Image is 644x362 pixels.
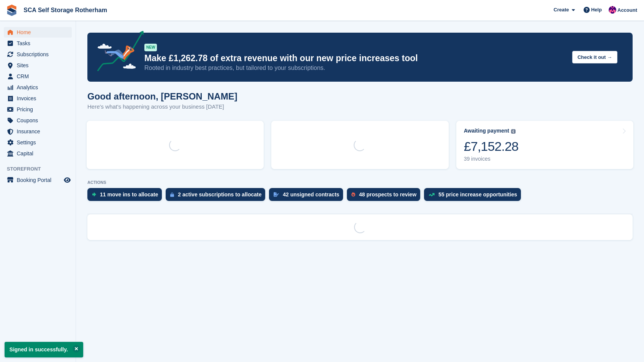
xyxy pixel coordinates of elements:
[464,139,519,154] div: £7,152.28
[4,27,72,38] a: menu
[4,126,72,137] a: menu
[100,191,158,198] div: 11 move ins to allocate
[17,93,62,104] span: Invoices
[359,191,416,198] div: 48 prospects to review
[4,38,72,49] a: menu
[351,192,355,197] img: prospect-51fa495bee0391a8d652442698ab0144808aea92771e9ea1ae160a38d050c398.svg
[87,91,237,101] h1: Good afternoon, [PERSON_NAME]
[17,148,62,159] span: Capital
[554,6,569,14] span: Create
[91,31,144,74] img: price-adjustments-announcement-icon-8257ccfd72463d97f412b2fc003d46551f7dbcb40ab6d574587a9cd5c0d94...
[424,188,525,205] a: 55 price increase opportunities
[17,175,62,185] span: Booking Portal
[464,156,519,162] div: 39 invoices
[17,115,62,126] span: Coupons
[87,103,237,111] p: Here's what's happening across your business [DATE]
[5,342,83,357] p: Signed in successfully.
[4,93,72,104] a: menu
[17,104,62,115] span: Pricing
[617,6,637,14] span: Account
[17,71,62,82] span: CRM
[17,38,62,49] span: Tasks
[4,71,72,82] a: menu
[4,60,72,71] a: menu
[609,6,616,14] img: Sam Chapman
[4,82,72,93] a: menu
[178,191,261,198] div: 2 active subscriptions to allocate
[144,44,157,51] div: NEW
[456,121,633,169] a: Awaiting payment £7,152.28 39 invoices
[170,192,174,197] img: active_subscription_to_allocate_icon-d502201f5373d7db506a760aba3b589e785aa758c864c3986d89f69b8ff3...
[6,5,17,16] img: stora-icon-8386f47178a22dfd0bd8f6a31ec36ba5ce8667c1dd55bd0f319d3a0aa187defe.svg
[17,27,62,38] span: Home
[347,188,424,205] a: 48 prospects to review
[4,115,72,126] a: menu
[63,175,72,185] a: Preview store
[4,137,72,148] a: menu
[511,129,516,134] img: icon-info-grey-7440780725fd019a000dd9b08b2336e03edf1995a4989e88bcd33f0948082b44.svg
[591,6,602,14] span: Help
[17,126,62,137] span: Insurance
[429,193,435,196] img: price_increase_opportunities-93ffe204e8149a01c8c9dc8f82e8f89637d9d84a8eef4429ea346261dce0b2c0.svg
[464,128,510,134] div: Awaiting payment
[269,188,347,205] a: 42 unsigned contracts
[4,175,72,185] a: menu
[7,165,76,173] span: Storefront
[4,104,72,115] a: menu
[283,191,339,198] div: 42 unsigned contracts
[438,191,517,198] div: 55 price increase opportunities
[166,188,269,205] a: 2 active subscriptions to allocate
[4,148,72,159] a: menu
[92,192,96,197] img: move_ins_to_allocate_icon-fdf77a2bb77ea45bf5b3d319d69a93e2d87916cf1d5bf7949dd705db3b84f3ca.svg
[87,180,633,185] p: ACTIONS
[17,137,62,148] span: Settings
[144,64,566,72] p: Rooted in industry best practices, but tailored to your subscriptions.
[87,188,166,205] a: 11 move ins to allocate
[17,82,62,93] span: Analytics
[572,51,617,63] button: Check it out →
[17,49,62,60] span: Subscriptions
[4,49,72,60] a: menu
[17,60,62,71] span: Sites
[274,192,279,197] img: contract_signature_icon-13c848040528278c33f63329250d36e43548de30e8caae1d1a13099fd9432cc5.svg
[21,4,110,16] a: SCA Self Storage Rotherham
[144,53,566,64] p: Make £1,262.78 of extra revenue with our new price increases tool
